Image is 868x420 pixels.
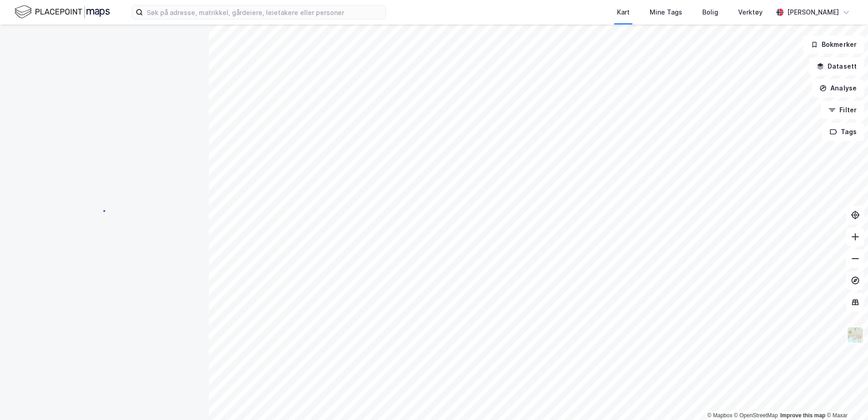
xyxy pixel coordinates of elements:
[650,7,682,18] div: Mine Tags
[809,57,864,75] button: Datasett
[15,4,110,20] img: logo.f888ab2527a4732fd821a326f86c7f29.svg
[822,123,864,141] button: Tags
[787,7,839,18] div: [PERSON_NAME]
[803,35,864,54] button: Bokmerker
[702,7,718,18] div: Bolig
[617,7,630,18] div: Kart
[812,79,864,97] button: Analyse
[847,326,864,344] img: Z
[823,376,868,420] iframe: Chat Widget
[143,5,385,19] input: Søk på adresse, matrikkel, gårdeiere, leietakere eller personer
[738,7,763,18] div: Verktøy
[97,210,112,224] img: spinner.a6d8c91a73a9ac5275cf975e30b51cfb.svg
[821,101,864,119] button: Filter
[780,412,825,419] a: Improve this map
[734,412,778,419] a: OpenStreetMap
[707,412,732,419] a: Mapbox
